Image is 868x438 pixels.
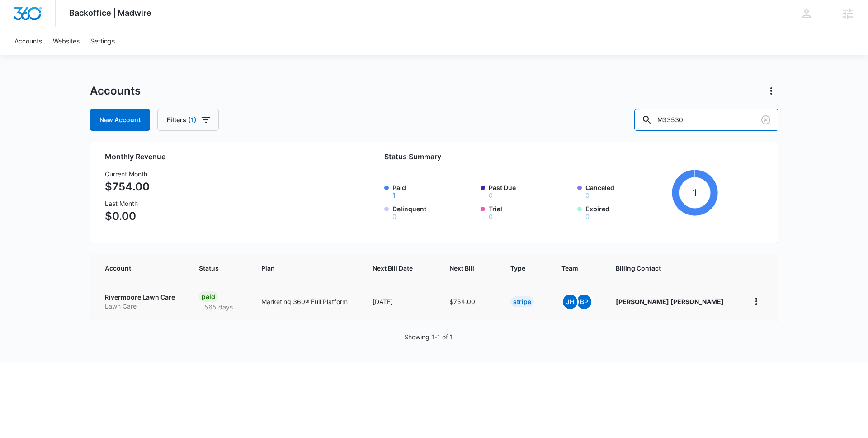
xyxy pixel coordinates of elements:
[392,204,476,220] label: Delinquent
[439,282,500,321] td: $754.00
[105,293,177,310] a: Rivermoore Lawn CareLawn Care
[585,183,669,199] label: Canceled
[510,296,534,307] div: Stripe
[69,8,151,18] span: Backoffice | Madwire
[404,332,453,342] p: Showing 1-1 of 1
[105,293,177,302] p: Rivermoore Lawn Care
[188,117,197,123] span: (1)
[105,263,164,273] span: Account
[392,183,476,199] label: Paid
[510,263,527,273] span: Type
[105,179,150,195] p: $754.00
[616,298,724,305] strong: [PERSON_NAME] [PERSON_NAME]
[577,295,591,309] span: BP
[105,302,177,311] p: Lawn Care
[199,302,238,312] p: 565 days
[616,263,727,273] span: Billing Contact
[764,84,778,98] button: Actions
[199,291,218,302] div: Paid
[449,263,476,273] span: Next Bill
[9,27,47,55] a: Accounts
[373,263,415,273] span: Next Bill Date
[634,109,778,131] input: Search
[384,151,718,162] h2: Status Summary
[90,84,141,98] h1: Accounts
[561,263,581,273] span: Team
[759,113,773,127] button: Clear
[585,204,669,220] label: Expired
[105,199,150,208] h3: Last Month
[105,208,150,224] p: $0.00
[261,297,350,306] p: Marketing 360® Full Platform
[261,263,350,273] span: Plan
[362,282,439,321] td: [DATE]
[563,295,577,309] span: JH
[392,192,396,199] button: Paid
[105,151,317,162] h2: Monthly Revenue
[199,263,226,273] span: Status
[489,183,572,199] label: Past Due
[749,294,764,309] button: home
[489,204,572,220] label: Trial
[85,27,120,55] a: Settings
[105,169,150,179] h3: Current Month
[47,27,85,55] a: Websites
[90,109,150,131] a: New Account
[157,109,219,131] button: Filters(1)
[693,187,697,198] tspan: 1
